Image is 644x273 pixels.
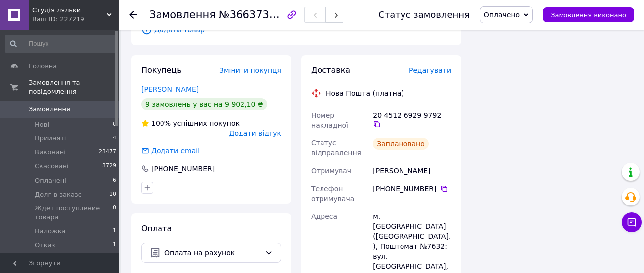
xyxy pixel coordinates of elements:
[109,190,116,199] span: 10
[35,134,66,143] span: Прийняті
[35,241,55,250] span: Отказ
[141,66,182,75] span: Покупець
[484,11,520,19] span: Оплачено
[141,85,199,93] a: [PERSON_NAME]
[150,146,201,156] div: Додати email
[129,10,137,20] div: Повернутися назад
[378,10,470,20] div: Статус замовлення
[311,212,337,220] span: Адреса
[371,162,453,180] div: [PERSON_NAME]
[5,35,117,53] input: Пошук
[113,241,116,250] span: 1
[311,167,351,175] span: Отримувач
[35,148,66,157] span: Виконані
[141,98,267,110] div: 9 замовлень у вас на 9 902,10 ₴
[373,138,429,150] div: Заплановано
[164,247,261,258] span: Оплата на рахунок
[219,8,289,21] span: №366373785
[311,185,354,203] span: Телефон отримувача
[35,204,113,222] span: Ждет поступление товара
[113,176,116,185] span: 6
[373,110,451,128] div: 20 4512 6929 9792
[323,88,406,98] div: Нова Пошта (платна)
[409,67,451,74] span: Редагувати
[113,204,116,222] span: 0
[150,164,216,174] div: [PHONE_NUMBER]
[551,11,626,19] span: Замовлення виконано
[32,6,107,15] span: Студія ляльки
[141,118,240,128] div: успішних покупок
[141,224,172,233] span: Оплата
[622,212,642,232] button: Чат з покупцем
[140,146,201,156] div: Додати email
[229,129,281,137] span: Додати відгук
[29,78,119,96] span: Замовлення та повідомлення
[35,176,66,185] span: Оплачені
[113,134,116,143] span: 4
[35,120,49,129] span: Нові
[543,7,634,22] button: Замовлення виконано
[311,111,348,129] span: Номер накладної
[149,9,216,21] span: Замовлення
[35,227,66,236] span: Наложка
[35,190,82,199] span: Долг в заказе
[32,15,119,24] div: Ваш ID: 227219
[29,105,70,114] span: Замовлення
[99,148,116,157] span: 23477
[311,139,361,157] span: Статус відправлення
[113,120,116,129] span: 0
[311,66,350,75] span: Доставка
[373,184,451,194] div: [PHONE_NUMBER]
[35,162,69,171] span: Скасовані
[102,162,116,171] span: 3729
[151,119,171,127] span: 100%
[29,62,57,70] span: Головна
[113,227,116,236] span: 1
[219,67,281,74] span: Змінити покупця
